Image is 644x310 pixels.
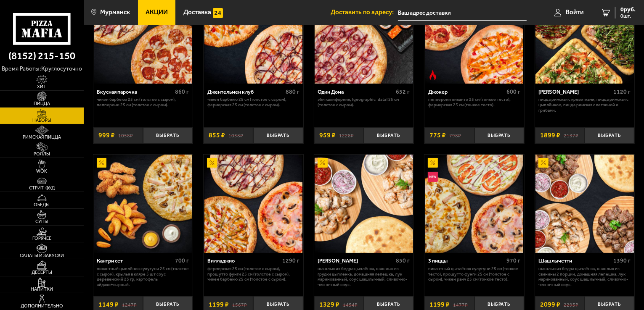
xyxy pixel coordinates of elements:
div: [PERSON_NAME] [538,89,611,95]
button: Выбрать [143,127,193,144]
span: Акции [146,9,168,16]
p: шашлык из бедра цыплёнка, шашлык из грудки цыпленка, домашняя лепешка, лук маринованный, соус шаш... [318,266,410,288]
span: 1120 г [614,88,631,95]
button: Выбрать [585,127,634,144]
span: 775 ₽ [429,132,446,139]
span: 959 ₽ [319,132,336,139]
img: Острое блюдо [428,70,438,80]
p: шашлык из бедра цыплёнка, шашлык из свинины 2 порции, домашняя лепешка, лук маринованный, соус ша... [538,266,631,288]
span: 850 г [396,257,410,264]
s: 1567 ₽ [232,301,247,308]
span: 1290 г [282,257,299,264]
img: Вилладжио [204,155,303,253]
p: Чикен Барбекю 25 см (толстое с сыром), Фермерская 25 см (толстое с сыром). [207,97,299,108]
button: Выбрать [253,127,303,144]
s: 1247 ₽ [122,301,137,308]
span: Войти [566,9,584,16]
span: Доставить по адресу: [331,9,398,16]
p: Пицца Римская с креветками, Пицца Римская с цыплёнком, Пицца Римская с ветчиной и грибами. [538,97,631,113]
img: Акционный [97,158,107,168]
img: 15daf4d41897b9f0e9f617042186c801.svg [213,8,223,18]
s: 1454 ₽ [343,301,358,308]
p: Пикантный цыплёнок сулугуни 25 см (толстое с сыром), крылья в кляре 5 шт соус деревенский 25 гр, ... [97,266,189,288]
span: 0 шт. [620,13,636,18]
span: 1199 ₽ [209,301,229,308]
div: Джокер [428,89,504,95]
a: АкционныйКантри сет [93,155,193,253]
div: [PERSON_NAME] [318,257,394,264]
p: Пикантный цыплёнок сулугуни 25 см (тонкое тесто), Прошутто Фунги 25 см (толстое с сыром), Чикен Р... [428,266,520,282]
img: Акционный [207,158,217,168]
span: 999 ₽ [98,132,115,139]
div: Джентельмен клуб [207,89,284,95]
span: 1199 ₽ [429,301,450,308]
img: Акционный [318,158,328,168]
span: 855 ₽ [209,132,225,139]
s: 1038 ₽ [228,132,243,139]
button: Выбрать [474,127,524,144]
s: 1058 ₽ [118,132,133,139]
img: 3 пиццы [425,155,524,253]
div: Вкусная парочка [97,89,173,95]
p: Чикен Барбекю 25 см (толстое с сыром), Пепперони 25 см (толстое с сыром). [97,97,189,108]
s: 798 ₽ [449,132,461,139]
p: Эби Калифорния, [GEOGRAPHIC_DATA] 25 см (толстое с сыром). [318,97,410,108]
div: 3 пиццы [428,257,504,264]
input: Ваш адрес доставки [398,5,527,21]
s: 2293 ₽ [564,301,578,308]
s: 1228 ₽ [339,132,354,139]
span: 0 руб. [620,7,636,13]
div: Вилладжио [207,257,280,264]
span: 600 г [506,88,520,95]
span: 970 г [506,257,520,264]
img: Акционный [428,158,438,168]
button: Выбрать [364,127,413,144]
div: Шашлычетти [538,257,611,264]
img: Новинка [428,172,438,182]
a: АкционныйНовинка3 пиццы [424,155,524,253]
span: Доставка [183,9,211,16]
span: 860 г [175,88,189,95]
img: Акционный [538,158,549,168]
p: Фермерская 25 см (толстое с сыром), Прошутто Фунги 25 см (толстое с сыром), Чикен Барбекю 25 см (... [207,266,299,282]
span: 1329 ₽ [319,301,339,308]
a: АкционныйШашлычетти [535,155,635,253]
div: Один Дома [318,89,394,95]
img: Кантри сет [94,155,192,253]
span: 700 г [175,257,189,264]
img: Дон Цыпа [315,155,413,253]
s: 1477 ₽ [453,301,468,308]
a: АкционныйВилладжио [204,155,303,253]
img: Шашлычетти [535,155,634,253]
s: 2137 ₽ [564,132,578,139]
span: 652 г [396,88,410,95]
span: 1390 г [614,257,631,264]
div: Кантри сет [97,257,173,264]
span: 1149 ₽ [98,301,119,308]
p: Пепперони Пиканто 25 см (тонкое тесто), Фермерская 25 см (тонкое тесто). [428,97,520,108]
span: 2099 ₽ [540,301,560,308]
span: 880 г [286,88,299,95]
span: 1899 ₽ [540,132,560,139]
span: Мурманск [100,9,130,16]
a: АкционныйДон Цыпа [314,155,414,253]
